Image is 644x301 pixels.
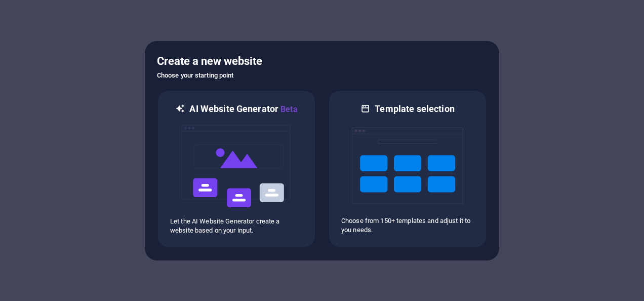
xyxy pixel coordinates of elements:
[375,103,454,115] h6: Template selection
[157,53,487,69] h5: Create a new website
[341,216,474,235] p: Choose from 150+ templates and adjust it to you needs.
[170,217,303,235] p: Let the AI Website Generator create a website based on your input.
[157,69,487,82] h6: Choose your starting point
[328,90,487,248] div: Template selectionChoose from 150+ templates and adjust it to you needs.
[189,103,297,116] h6: AI Website Generator
[278,104,298,114] span: Beta
[181,116,292,217] img: ai
[157,90,316,248] div: AI Website GeneratorBetaaiLet the AI Website Generator create a website based on your input.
